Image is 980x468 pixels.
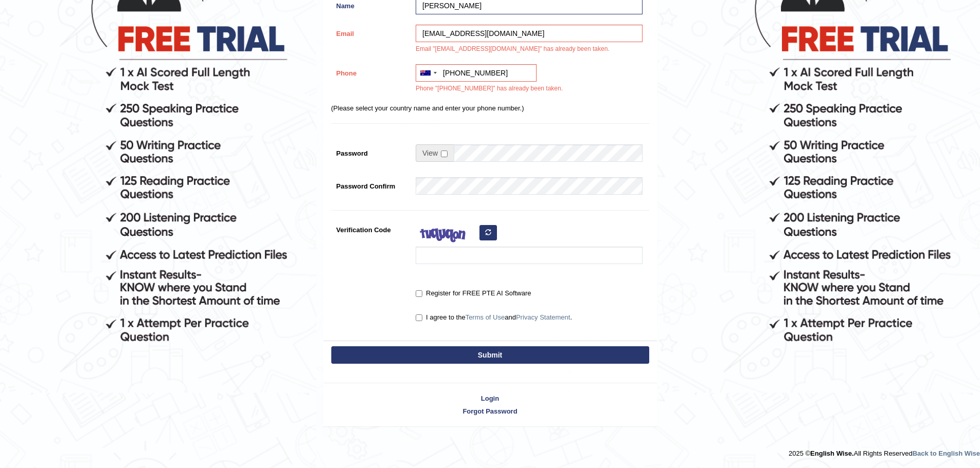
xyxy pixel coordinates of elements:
input: I agree to theTerms of UseandPrivacy Statement. [416,314,422,321]
div: Australia: +61 [416,65,440,81]
label: Password Confirm [331,177,411,191]
input: Register for FREE PTE AI Software [416,290,422,297]
label: I agree to the and . [416,312,572,323]
a: Privacy Statement [516,313,571,321]
label: Email [331,25,411,39]
label: Phone [331,64,411,78]
input: Show/Hide Password [441,151,448,157]
a: Forgot Password [324,406,657,416]
input: +61 412 345 678 [416,64,537,82]
label: Verification Code [331,221,411,235]
div: 2025 © All Rights Reserved [789,443,980,458]
a: Terms of Use [466,313,505,321]
button: Submit [331,346,649,364]
p: (Please select your country name and enter your phone number.) [331,103,649,113]
a: Login [324,394,657,403]
strong: English Wise. [810,450,853,457]
label: Register for FREE PTE AI Software [416,288,531,298]
a: Back to English Wise [913,450,980,457]
label: Password [331,144,411,158]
